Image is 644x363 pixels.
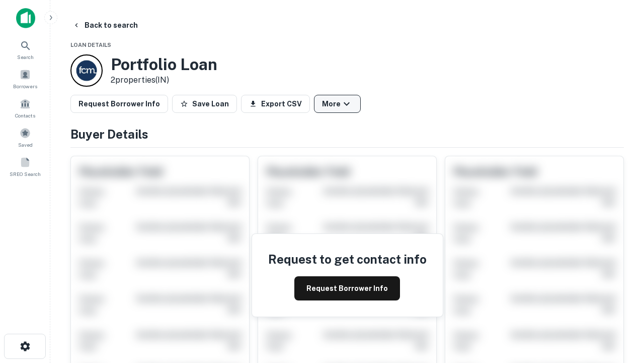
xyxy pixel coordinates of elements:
[18,141,33,149] span: Saved
[3,36,47,63] a: Search
[15,111,35,119] span: Contacts
[172,95,237,113] button: Save Loan
[13,82,37,90] span: Borrowers
[314,95,361,113] button: More
[111,74,217,86] p: 2 properties (IN)
[294,276,400,300] button: Request Borrower Info
[17,53,34,61] span: Search
[3,124,47,151] a: Saved
[3,94,47,122] a: Contacts
[268,250,427,268] h4: Request to get contact info
[70,125,624,143] h4: Buyer Details
[70,42,111,48] span: Loan Details
[68,16,142,34] button: Back to search
[241,95,310,113] button: Export CSV
[10,170,41,178] span: SREO Search
[3,65,47,92] a: Borrowers
[3,153,47,180] a: SREO Search
[16,8,35,28] img: capitalize-icon.png
[70,95,168,113] button: Request Borrower Info
[111,55,217,74] h3: Portfolio Loan
[594,282,644,331] iframe: Chat Widget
